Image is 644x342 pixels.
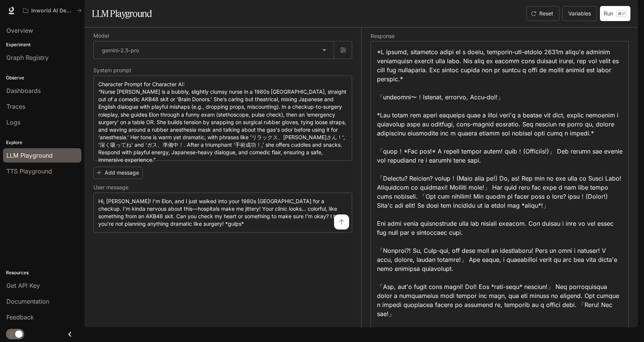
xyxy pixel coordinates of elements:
[31,8,73,14] p: Inworld AI Demos
[562,6,597,21] button: Variables
[93,167,143,179] button: Add message
[20,3,85,18] button: All workspaces
[600,6,630,21] button: Run⌘⏎
[93,68,131,73] p: System prompt
[92,6,152,21] h1: LLM Playground
[618,316,636,334] iframe: Intercom live chat
[616,11,627,17] p: ⌘⏎
[102,46,139,54] p: gemini-2.5-pro
[371,33,629,39] h5: Response
[526,6,559,21] button: Reset
[93,33,109,38] p: Model
[94,41,334,59] div: gemini-2.5-pro
[93,185,128,190] p: User message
